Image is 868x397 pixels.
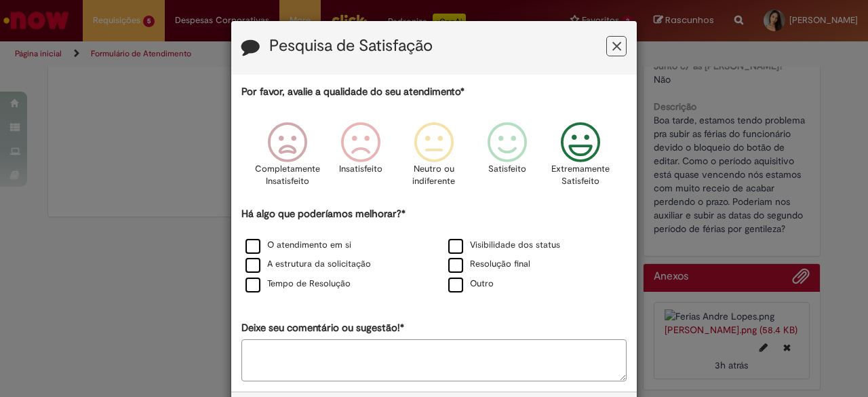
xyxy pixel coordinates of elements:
p: Insatisfeito [339,163,382,176]
label: O atendimento em si [245,239,351,252]
label: Tempo de Resolução [245,278,351,290]
label: Resolução final [448,258,530,271]
label: Pesquisa de Satisfação [269,37,433,55]
div: Completamente Insatisfeito [252,112,321,205]
label: Visibilidade dos status [448,239,560,252]
p: Satisfeito [488,163,526,176]
label: A estrutura da solicitação [245,258,371,271]
label: Outro [448,278,494,290]
div: Há algo que poderíamos melhorar?* [241,207,627,295]
div: Neutro ou indiferente [399,112,469,205]
div: Extremamente Satisfeito [546,112,615,205]
label: Por favor, avalie a qualidade do seu atendimento* [241,85,465,99]
p: Completamente Insatisfeito [255,163,320,188]
div: Satisfeito [473,112,542,205]
div: Insatisfeito [326,112,395,205]
p: Extremamente Satisfeito [551,163,610,188]
p: Neutro ou indiferente [410,163,458,188]
label: Deixe seu comentário ou sugestão!* [241,321,404,335]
